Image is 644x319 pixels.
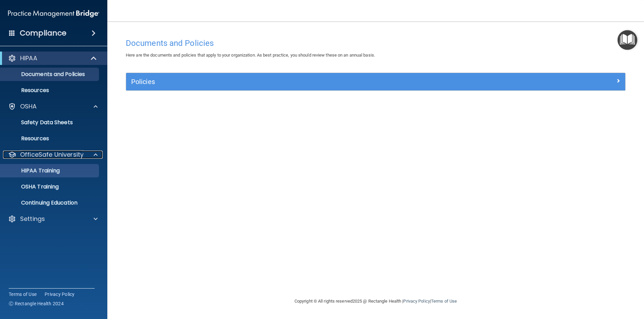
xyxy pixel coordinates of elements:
[20,215,45,223] p: Settings
[4,183,59,190] p: OSHA Training
[126,39,626,48] h4: Documents and Policies
[8,7,99,20] img: PMB logo
[20,54,37,62] p: HIPAA
[8,102,98,110] a: OSHA
[20,102,37,110] p: OSHA
[431,299,457,304] a: Terms of Use
[9,300,64,307] span: Ⓒ Rectangle Health 2024
[8,215,98,223] a: Settings
[8,54,97,62] a: HIPAA
[618,30,637,50] button: Open Resource Center
[9,291,37,298] a: Terms of Use
[4,71,96,78] p: Documents and Policies
[20,28,66,38] h4: Compliance
[131,78,495,85] h5: Policies
[403,299,430,304] a: Privacy Policy
[126,53,375,58] span: Here are the documents and policies that apply to your organization. As best practice, you should...
[4,135,96,142] p: Resources
[4,119,96,126] p: Safety Data Sheets
[45,291,75,298] a: Privacy Policy
[8,151,98,159] a: OfficeSafe University
[4,200,96,206] p: Continuing Education
[253,291,498,312] div: Copyright © All rights reserved 2025 @ Rectangle Health | |
[20,151,84,159] p: OfficeSafe University
[4,87,96,94] p: Resources
[4,167,60,174] p: HIPAA Training
[131,76,620,87] a: Policies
